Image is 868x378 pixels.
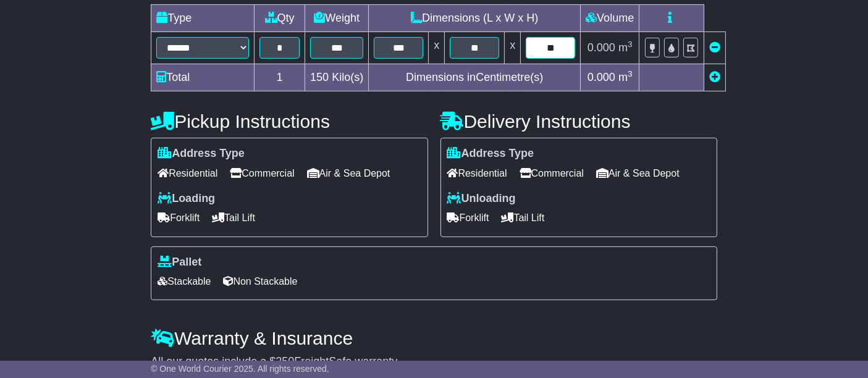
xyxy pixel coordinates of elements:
[447,147,534,161] label: Address Type
[158,164,217,183] span: Residential
[310,71,329,83] span: 150
[305,5,369,32] td: Weight
[151,5,255,32] td: Type
[709,71,720,83] a: Add new item
[369,5,581,32] td: Dimensions (L x W x H)
[618,41,633,54] span: m
[709,41,720,54] a: Remove this item
[158,208,200,227] span: Forklift
[447,208,489,227] span: Forklift
[230,164,294,183] span: Commercial
[212,208,255,227] span: Tail Lift
[596,164,680,183] span: Air & Sea Depot
[223,272,297,291] span: Non Stackable
[151,328,717,348] h4: Warranty & Insurance
[158,147,245,161] label: Address Type
[581,5,639,32] td: Volume
[151,64,255,91] td: Total
[151,364,329,374] span: © One World Courier 2025. All rights reserved.
[151,111,428,132] h4: Pickup Instructions
[447,164,507,183] span: Residential
[255,64,305,91] td: 1
[307,164,390,183] span: Air & Sea Depot
[305,64,369,91] td: Kilo(s)
[255,5,305,32] td: Qty
[158,192,215,206] label: Loading
[158,272,211,291] span: Stackable
[447,192,516,206] label: Unloading
[158,256,201,269] label: Pallet
[502,208,545,227] span: Tail Lift
[151,355,717,369] div: All our quotes include a $ FreightSafe warranty.
[429,32,445,64] td: x
[276,355,294,367] span: 250
[588,71,615,83] span: 0.000
[369,64,581,91] td: Dimensions in Centimetre(s)
[440,111,717,132] h4: Delivery Instructions
[618,71,633,83] span: m
[628,69,633,78] sup: 3
[505,32,521,64] td: x
[628,40,633,49] sup: 3
[520,164,584,183] span: Commercial
[588,41,615,54] span: 0.000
